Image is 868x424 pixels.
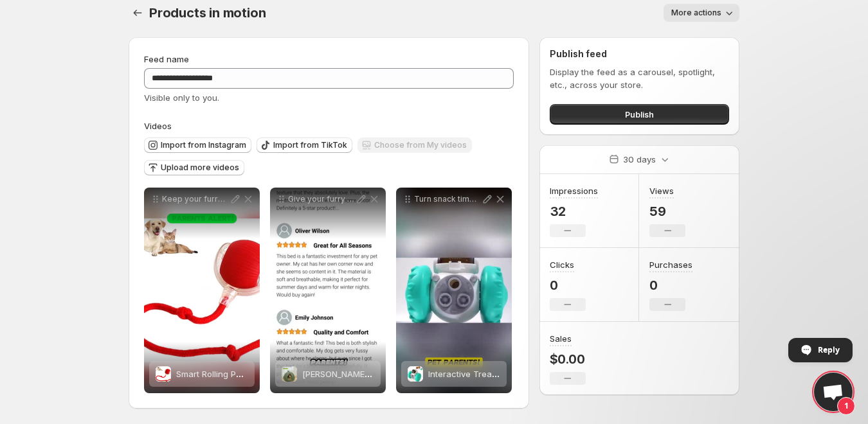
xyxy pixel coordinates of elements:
span: Reply [818,339,840,361]
h3: Purchases [649,258,692,271]
p: Turn snack time into playtime Our Interactive Treat Dispenser Toy keeps your dog or cat active en... [414,194,481,204]
span: Products in motion [149,5,266,21]
p: Keep your furry friends happy active Introducing the Smart Rolling Pet Ball the ultimate interact... [162,194,229,204]
span: Feed name [144,54,189,64]
span: Publish [625,108,654,121]
img: Interactive Treat Dispenser Toy – For Dogs & Cats 🐶🐱 [408,366,423,381]
span: Upload more videos [161,163,239,173]
h3: Sales [550,332,572,345]
span: Smart Rolling Pet Ball – Interactive Toy for Dogs & Cats [176,369,397,379]
p: 0 [649,278,692,293]
h3: Impressions [550,184,598,197]
button: Import from Instagram [144,137,251,153]
p: 30 days [623,153,656,166]
div: Give your furry friend the ultimate comfort all year round The [PERSON_NAME] 4-Season Pet Bed kee... [270,188,386,393]
span: 1 [837,397,855,415]
h3: Clicks [550,258,574,271]
span: Visible only to you. [144,93,219,103]
button: Settings [129,4,147,22]
span: More actions [671,8,721,18]
h2: Publish feed [550,48,729,60]
h3: Views [649,184,674,197]
span: Import from Instagram [161,140,246,150]
img: Smart Rolling Pet Ball – Interactive Toy for Dogs & Cats [156,367,171,382]
span: Videos [144,121,172,131]
p: 0 [550,278,586,293]
div: Open chat [814,373,853,411]
button: More actions [664,4,739,22]
button: Import from TikTok [257,137,352,153]
p: Give your furry friend the ultimate comfort all year round The [PERSON_NAME] 4-Season Pet Bed kee... [288,194,355,204]
div: Keep your furry friends happy active Introducing the Smart Rolling Pet Ball the ultimate interact... [144,188,260,393]
span: Import from TikTok [273,140,347,150]
div: Turn snack time into playtime Our Interactive Treat Dispenser Toy keeps your dog or cat active en... [396,188,512,393]
button: Upload more videos [144,160,244,175]
p: $0.00 [550,351,586,367]
span: [PERSON_NAME]™ 4-Season Pet Bed [302,369,448,379]
img: CozyNest™ 4-Season Pet Bed [282,366,297,382]
p: Display the feed as a carousel, spotlight, etc., across your store. [550,66,729,91]
p: 32 [550,204,598,219]
button: Publish [550,104,729,125]
p: 59 [649,204,685,219]
span: Interactive Treat Dispenser Toy – For Dogs & Cats 🐶🐱 [428,369,653,379]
